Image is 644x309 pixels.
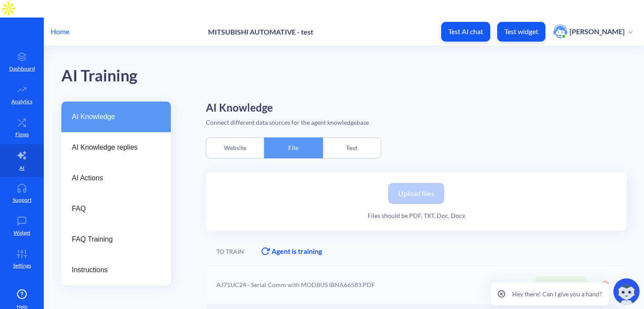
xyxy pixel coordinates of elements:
span: Instructions [72,265,153,275]
p: Support [13,196,32,204]
img: copilot-icon.svg [613,278,640,305]
span: AI Knowledge replies [72,142,153,153]
p: Dashboard [9,65,35,73]
p: Home [51,26,69,37]
a: AI Knowledge replies [61,132,171,163]
div: Text [323,137,381,158]
div: Connect different data sources for the agent knowledgebase [206,118,626,127]
p: [PERSON_NAME] [570,27,625,36]
p: Widget [14,229,30,237]
span: AI Actions [72,173,153,183]
h2: AI Knowledge [206,102,626,114]
p: MITSUBISHI AUTOMATIVE - test [208,28,313,36]
p: Test widget [504,27,538,36]
p: AI [19,164,25,172]
a: AI Knowledge [61,102,171,132]
button: user photo[PERSON_NAME] [549,24,637,39]
a: AI Actions [61,163,171,193]
p: Analytics [11,98,32,105]
div: AI Training [61,63,138,88]
a: Instructions [61,255,171,285]
p: Settings [13,262,31,270]
span: FAQ [72,204,153,214]
div: Agent is training [272,246,322,256]
p: Test AI chat [448,27,483,36]
img: user photo [553,25,567,39]
button: Test AI chat [441,22,490,42]
a: FAQ Training [61,224,171,255]
p: Flows [15,130,29,138]
p: Hey there! Can I give you a hand? [512,289,602,298]
div: TO TRAIN [216,247,244,256]
span: FAQ Training [72,234,153,245]
label: Upload files [388,183,444,204]
a: FAQ [61,193,171,224]
div: Website [206,137,264,158]
div: Files should be PDF, TXT, Doc, Docx [368,211,465,220]
span: AI Knowledge [72,112,153,122]
button: Test widget [497,22,545,42]
div: File [264,137,322,158]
